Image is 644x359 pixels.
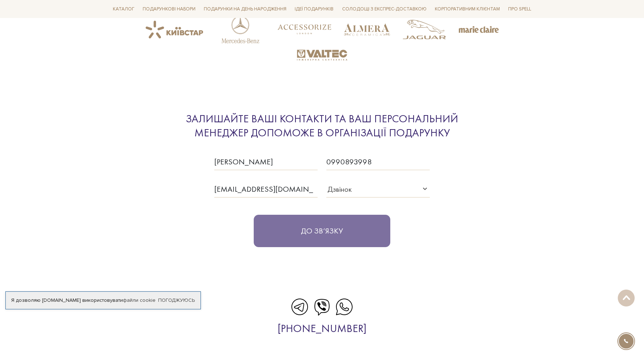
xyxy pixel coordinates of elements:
[278,322,367,335] a: [PHONE_NUMBER]
[214,181,318,197] input: Email
[214,154,318,170] input: Ім’я
[505,4,534,15] a: Про Spell
[123,297,156,303] a: файли cookie
[339,3,429,15] a: Солодощі з експрес-доставкою
[140,4,198,15] a: Подарункові набори
[6,297,201,304] div: Я дозволяю [DOMAIN_NAME] використовувати
[110,4,137,15] a: Каталог
[201,4,289,15] a: Подарунки на День народження
[326,154,430,170] input: Телефон
[158,297,195,304] a: Погоджуюсь
[432,4,503,15] a: Корпоративним клієнтам
[157,112,487,140] div: Залишайте ваші контакти та ваш персональний менеджер допоможе в організації подарунку
[327,183,352,195] div: Дзвінок
[292,4,336,15] a: Ідеї подарунків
